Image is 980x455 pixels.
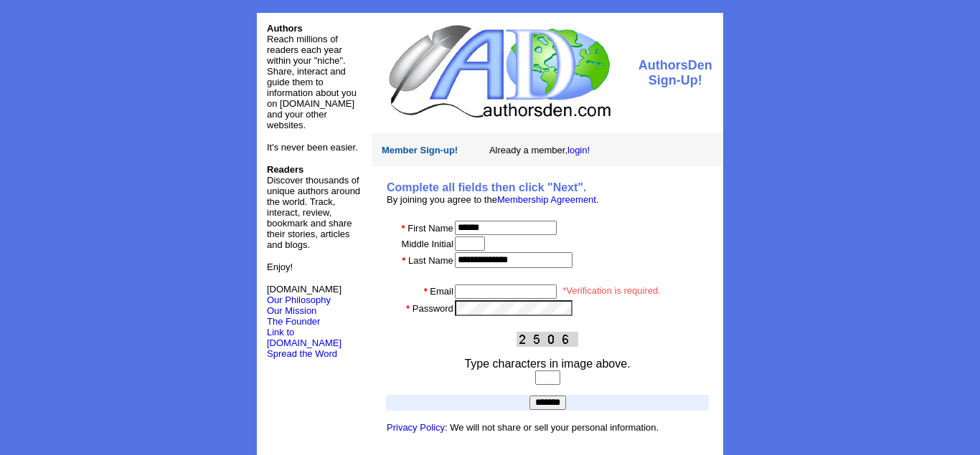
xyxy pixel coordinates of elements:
a: login! [567,145,590,155]
font: By joining you agree to the . [387,194,599,205]
font: First Name [407,223,453,234]
a: Privacy Policy [387,422,445,433]
font: Discover thousands of unique authors around the world. Track, interact, review, bookmark and shar... [267,164,360,250]
a: Membership Agreement [497,194,596,205]
font: Spread the Word [267,348,337,359]
font: Password [413,303,453,314]
a: Our Philosophy [267,294,331,305]
b: Readers [267,164,303,175]
font: Reach millions of readers each year within your "niche". Share, interact and guide them to inform... [267,34,357,130]
font: AuthorsDen Sign-Up! [639,58,712,87]
a: Link to [DOMAIN_NAME] [267,327,341,348]
img: This Is CAPTCHA Image [517,332,578,347]
a: The Founder [267,316,320,327]
img: logo.jpg [385,23,613,120]
a: Spread the Word [267,347,337,359]
font: : We will not share or sell your personal information. [387,422,659,433]
font: Enjoy! [267,262,293,272]
font: *Verification is required. [562,285,661,296]
font: Already a member, [489,145,590,155]
font: Last Name [408,255,453,266]
font: Middle Initial [402,239,453,249]
font: Member Sign-up! [382,145,458,155]
font: It's never been easier. [267,142,358,153]
font: [DOMAIN_NAME] [267,284,341,305]
b: Complete all fields then click "Next". [387,181,586,193]
a: Our Mission [267,305,316,316]
font: Email [430,286,453,297]
font: Authors [267,23,303,34]
font: Type characters in image above. [464,358,630,370]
